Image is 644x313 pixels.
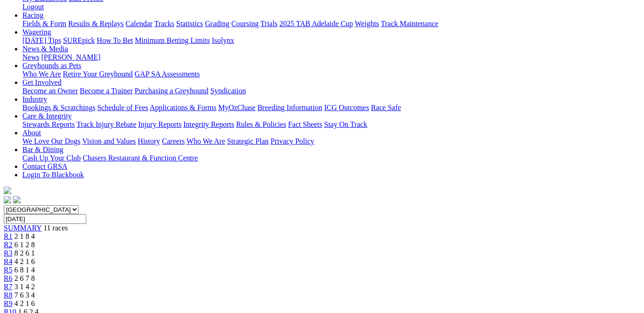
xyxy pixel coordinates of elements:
a: R1 [4,232,13,240]
a: Trials [260,20,277,28]
div: Greyhounds as Pets [22,70,640,78]
img: logo-grsa-white.png [4,187,11,194]
a: Retire Your Greyhound [63,70,133,78]
span: 2 6 7 8 [14,274,35,282]
div: Get Involved [22,87,640,95]
span: 3 1 4 2 [14,283,35,291]
a: Login To Blackbook [22,171,84,179]
a: News [22,53,39,61]
a: Vision and Values [82,137,136,145]
a: Race Safe [371,104,401,111]
a: Fields & Form [22,20,66,28]
a: Rules & Policies [236,120,286,128]
a: R7 [4,283,13,291]
a: Minimum Betting Limits [135,36,210,44]
a: Chasers Restaurant & Function Centre [83,154,198,162]
a: Injury Reports [138,120,181,128]
a: Coursing [231,20,259,28]
a: Become a Trainer [80,87,133,95]
a: News & Media [22,45,68,53]
a: Syndication [210,87,246,95]
a: Weights [355,20,379,28]
span: 2 1 8 4 [14,232,35,240]
a: R8 [4,291,13,299]
a: Become an Owner [22,87,78,95]
a: R9 [4,299,13,307]
a: Statistics [176,20,203,28]
a: About [22,129,41,137]
a: Careers [162,137,185,145]
div: Care & Integrity [22,120,640,129]
img: facebook.svg [4,196,11,203]
a: History [138,137,160,145]
a: Calendar [125,20,152,28]
a: Who We Are [22,70,61,78]
a: Grading [205,20,229,28]
a: Cash Up Your Club [22,154,81,162]
span: 7 6 3 4 [14,291,35,299]
a: R3 [4,249,13,257]
div: About [22,137,640,146]
span: 4 2 1 6 [14,257,35,265]
span: 4 2 1 6 [14,299,35,307]
span: 6 8 1 4 [14,266,35,274]
a: Stewards Reports [22,120,75,128]
a: How To Bet [97,36,133,44]
div: Industry [22,104,640,112]
a: ICG Outcomes [324,104,369,111]
a: Integrity Reports [183,120,234,128]
a: Who We Are [187,137,225,145]
a: R6 [4,274,13,282]
a: R2 [4,241,13,249]
a: Track Maintenance [381,20,438,28]
div: Bar & Dining [22,154,640,162]
a: Logout [22,3,44,11]
div: News & Media [22,53,640,62]
a: Greyhounds as Pets [22,62,81,70]
a: 2025 TAB Adelaide Cup [279,20,353,28]
a: Privacy Policy [270,137,314,145]
a: Bar & Dining [22,146,63,153]
a: Purchasing a Greyhound [135,87,208,95]
a: Results & Replays [68,20,124,28]
div: Racing [22,20,640,28]
a: Schedule of Fees [97,104,148,111]
a: Contact GRSA [22,162,67,170]
div: Wagering [22,36,640,45]
a: Industry [22,95,47,103]
a: Isolynx [212,36,234,44]
a: Track Injury Rebate [76,120,136,128]
a: GAP SA Assessments [135,70,200,78]
a: Applications & Forms [150,104,216,111]
a: Get Involved [22,78,62,86]
a: Care & Integrity [22,112,72,120]
a: Fact Sheets [288,120,322,128]
input: Select date [4,214,86,224]
span: 6 1 2 8 [14,241,35,249]
a: Bookings & Scratchings [22,104,95,111]
a: MyOzChase [218,104,256,111]
a: SUREpick [63,36,95,44]
a: R4 [4,257,13,265]
a: Racing [22,11,43,19]
a: Breeding Information [257,104,322,111]
a: We Love Our Dogs [22,137,80,145]
a: Wagering [22,28,51,36]
a: R5 [4,266,13,274]
a: Stay On Track [324,120,367,128]
a: Tracks [154,20,174,28]
a: [DATE] Tips [22,36,61,44]
a: Strategic Plan [227,137,269,145]
a: SUMMARY [4,224,42,232]
span: 8 2 6 1 [14,249,35,257]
